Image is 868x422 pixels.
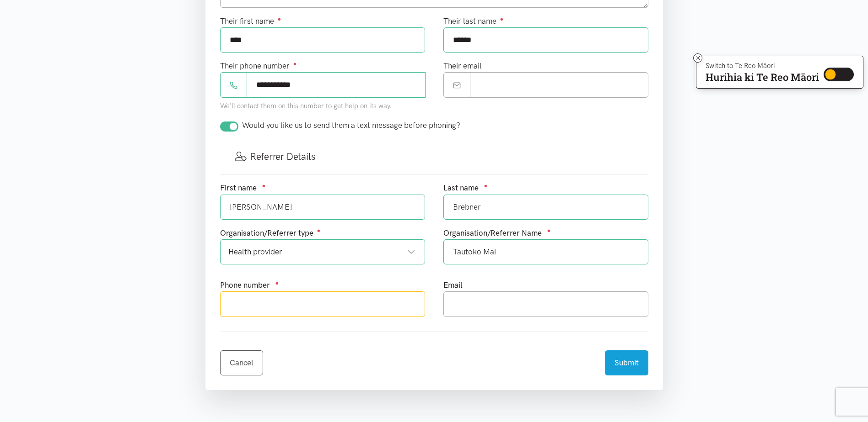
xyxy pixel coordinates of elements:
label: Last name [443,182,479,194]
label: Their first name [220,15,281,27]
div: Organisation/Referrer type [220,227,425,239]
sup: ● [278,16,281,22]
span: Would you like us to send them a text message before phoning? [242,121,460,130]
label: Email [443,279,463,291]
sup: ● [547,227,551,234]
input: Email [470,72,648,97]
small: We'll contact them on this number to get help on its way. [220,102,392,110]
input: Phone number [247,72,426,97]
sup: ● [484,182,488,189]
p: Hurihia ki Te Reo Māori [706,73,819,81]
label: First name [220,182,257,194]
sup: ● [293,60,297,67]
label: Their phone number [220,60,297,72]
label: Phone number [220,279,270,291]
label: Organisation/Referrer Name [443,227,542,239]
sup: ● [262,182,266,189]
button: Submit [605,350,648,375]
label: Their last name [443,15,504,27]
sup: ● [275,280,279,286]
sup: ● [317,227,321,234]
h3: Referrer Details [235,150,634,163]
div: Health provider [228,246,415,258]
sup: ● [500,16,504,22]
a: Cancel [220,350,263,375]
label: Their email [443,60,482,72]
p: Switch to Te Reo Māori [706,63,819,69]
